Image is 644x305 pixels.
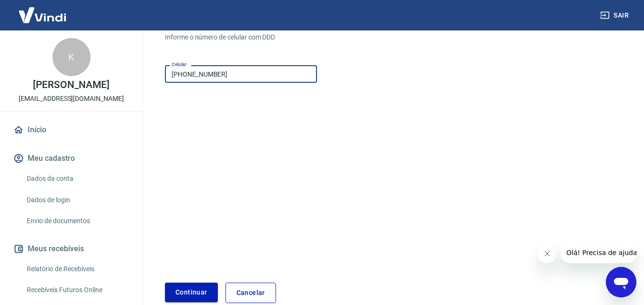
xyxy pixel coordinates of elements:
[19,94,124,104] p: [EMAIL_ADDRESS][DOMAIN_NAME]
[11,238,131,259] button: Meus recebíveis
[172,61,187,68] label: Celular
[561,242,636,263] iframe: Mensagem da empresa
[23,169,131,188] a: Dados da conta
[11,148,131,169] button: Meu cadastro
[225,283,276,303] a: Cancelar
[23,190,131,210] a: Dados de login
[6,7,80,14] span: Olá! Precisa de ajuda?
[165,283,218,302] button: Continuar
[598,7,633,24] button: Sair
[11,119,131,140] a: Início
[33,80,109,90] p: [PERSON_NAME]
[165,32,621,42] h6: Informe o número de celular com DDD
[11,0,73,30] img: Vindi
[538,244,557,263] iframe: Fechar mensagem
[23,211,131,231] a: Envio de documentos
[23,259,131,279] a: Relatório de Recebíveis
[606,267,636,297] iframe: Botão para abrir a janela de mensagens
[23,280,131,300] a: Recebíveis Futuros Online
[52,38,91,76] div: K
